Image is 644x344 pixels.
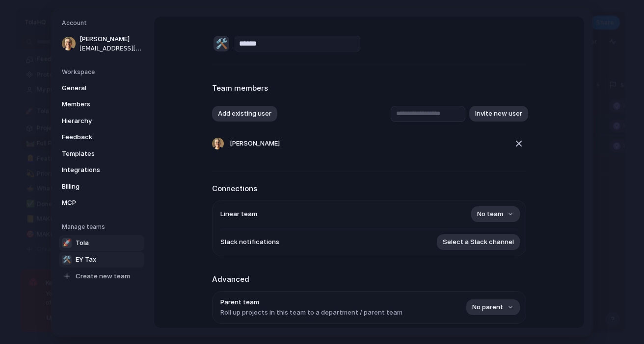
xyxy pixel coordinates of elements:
span: [EMAIL_ADDRESS][DOMAIN_NAME] [80,44,142,52]
span: Billing [62,181,125,191]
h2: Team members [212,83,526,94]
span: General [62,83,125,93]
span: Linear team [220,209,257,219]
button: No team [471,206,520,222]
span: [PERSON_NAME] [230,138,280,148]
h5: Manage teams [62,222,144,231]
span: Members [62,99,125,109]
a: Create new team [59,268,144,284]
a: MCP [59,195,144,211]
a: Templates [59,146,144,161]
h5: Account [62,19,144,27]
button: Select a Slack channel [437,234,520,250]
span: Select a Slack channel [443,237,514,247]
a: Billing [59,178,144,194]
span: [PERSON_NAME] [80,34,142,44]
a: Integrations [59,162,144,178]
span: Roll up projects in this team to a department / parent team [220,308,402,318]
span: Create new team [76,271,130,281]
button: Add existing user [212,106,277,122]
span: Hierarchy [62,116,125,125]
span: EY Tax [76,254,96,264]
span: Slack notifications [220,237,279,247]
button: 🛠️ [212,34,231,53]
span: MCP [62,198,125,208]
span: Tola [76,238,89,247]
h5: Workspace [62,67,144,76]
span: Feedback [62,132,125,142]
a: [PERSON_NAME][EMAIL_ADDRESS][DOMAIN_NAME] [59,31,144,56]
button: No parent [466,299,520,315]
a: 🚀Tola [59,235,144,250]
span: No parent [472,302,503,312]
h2: Advanced [212,274,526,285]
span: Templates [62,148,125,158]
span: Integrations [62,165,125,175]
button: Invite new user [469,106,528,122]
a: 🛠️EY Tax [59,251,144,267]
a: Feedback [59,129,144,145]
a: Hierarchy [59,113,144,128]
span: Parent team [220,297,402,307]
div: 🚀 [62,238,72,247]
span: No team [477,209,503,219]
a: Members [59,97,144,112]
a: General [59,80,144,96]
div: 🛠️ [62,254,72,264]
div: 🛠️ [214,36,229,51]
h2: Connections [212,183,526,194]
